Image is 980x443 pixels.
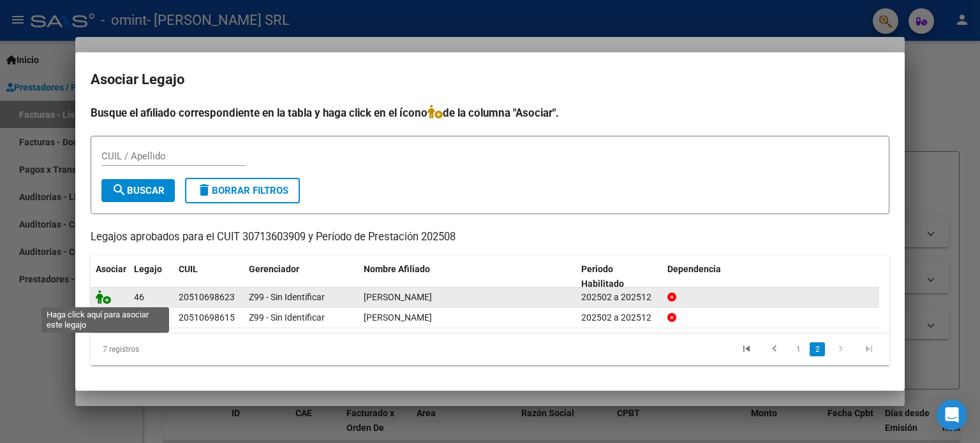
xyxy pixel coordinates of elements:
[791,342,806,356] a: 1
[364,264,430,274] span: Nombre Afiliado
[91,229,889,245] p: Legajos aprobados para el CUIT 30713603909 y Período de Prestación 202508
[91,256,129,298] datatable-header-cell: Asociar
[134,264,162,274] span: Legajo
[857,342,881,356] a: go to last page
[581,310,657,325] div: 202502 a 202512
[762,342,787,356] a: go to previous page
[581,264,624,289] span: Periodo Habilitado
[667,264,721,274] span: Dependencia
[112,182,127,198] mat-icon: search
[112,185,165,196] span: Buscar
[249,312,325,323] span: Z99 - Sin Identificar
[576,256,662,298] datatable-header-cell: Periodo Habilitado
[810,342,825,356] a: 2
[937,400,967,430] div: Open Intercom Messenger
[129,256,174,298] datatable-header-cell: Legajo
[734,342,759,356] a: go to first page
[179,310,235,325] div: 20510698615
[174,256,244,298] datatable-header-cell: CUIL
[91,333,248,365] div: 7 registros
[789,338,808,360] li: page 1
[91,68,889,92] h2: Asociar Legajo
[249,292,325,302] span: Z99 - Sin Identificar
[249,264,299,274] span: Gerenciador
[179,264,198,274] span: CUIL
[364,312,432,323] span: FACHADO SANTINO
[91,105,889,121] h4: Busque el afiliado correspondiente en la tabla y haga click en el ícono de la columna "Asociar".
[197,185,288,196] span: Borrar Filtros
[359,256,576,298] datatable-header-cell: Nombre Afiliado
[134,312,144,323] span: 45
[179,290,235,305] div: 20510698623
[581,290,657,305] div: 202502 a 202512
[829,342,853,356] a: go to next page
[197,182,212,198] mat-icon: delete
[244,256,359,298] datatable-header-cell: Gerenciador
[808,338,827,360] li: page 2
[134,292,144,302] span: 46
[662,256,880,298] datatable-header-cell: Dependencia
[96,264,126,274] span: Asociar
[364,292,432,302] span: FACHADO MARCO
[101,179,175,202] button: Buscar
[185,178,300,203] button: Borrar Filtros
